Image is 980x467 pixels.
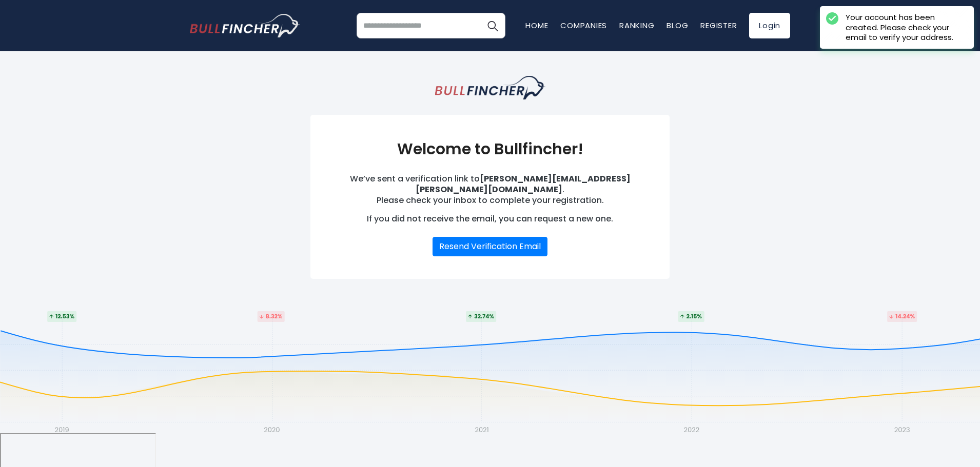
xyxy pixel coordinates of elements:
strong: [PERSON_NAME][EMAIL_ADDRESS][PERSON_NAME][DOMAIN_NAME] [416,173,631,195]
a: Go to homepage [190,14,300,37]
img: bullfincher logo [190,14,300,37]
p: If you did not receive the email, you can request a new one. [333,214,647,225]
a: Home [525,20,548,31]
a: Register [700,20,737,31]
div: Your account has been created. Please check your email to verify your address. [846,12,968,43]
a: Companies [560,20,607,31]
a: Blog [667,20,688,31]
h3: Welcome to Bullfincher! [333,137,647,161]
a: Login [749,13,790,38]
p: We’ve sent a verification link to . Please check your inbox to complete your registration. [333,174,647,206]
button: Resend Verification Email [433,237,547,256]
a: Ranking [619,20,654,31]
button: Search [480,13,505,38]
